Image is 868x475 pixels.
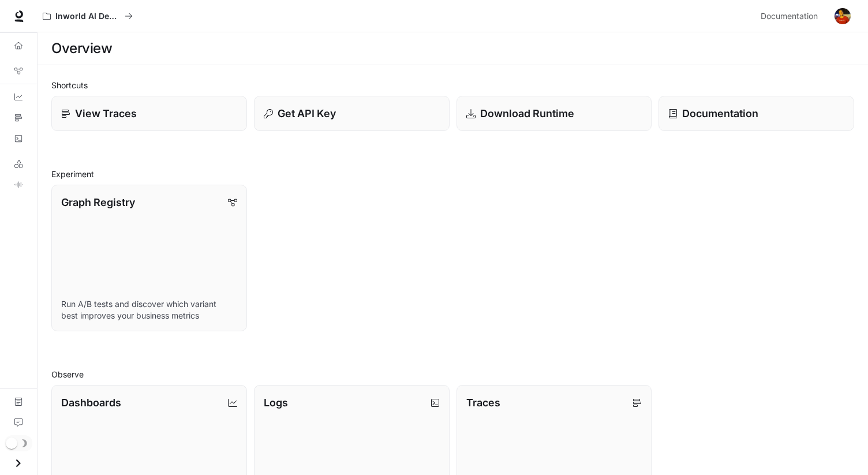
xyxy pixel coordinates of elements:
h1: Overview [51,37,112,60]
a: Overview [5,36,32,55]
p: Inworld AI Demos [55,12,120,21]
h2: Experiment [51,168,854,180]
p: Get API Key [278,106,336,121]
button: Open drawer [5,451,31,475]
a: Graph Registry [5,62,32,80]
button: Get API Key [254,96,450,131]
a: Logs [5,129,32,148]
p: Graph Registry [61,195,135,210]
p: Traces [466,395,500,410]
p: Dashboards [61,395,121,410]
a: TTS Playground [5,175,32,194]
a: Dashboards [5,88,32,106]
p: Logs [264,395,288,410]
a: View Traces [51,96,247,131]
a: Documentation [659,96,854,131]
a: Traces [5,109,32,127]
a: LLM Playground [5,155,32,173]
a: Feedback [5,413,32,432]
button: All workspaces [38,5,138,28]
h2: Observe [51,368,854,380]
span: Documentation [761,9,818,24]
img: User avatar [835,8,851,24]
p: View Traces [75,106,137,121]
h2: Shortcuts [51,79,854,91]
a: Graph RegistryRun A/B tests and discover which variant best improves your business metrics [51,185,247,331]
a: Documentation [5,392,32,411]
button: User avatar [831,5,854,28]
a: Download Runtime [457,96,652,131]
a: Documentation [756,5,826,28]
p: Documentation [682,106,758,121]
p: Run A/B tests and discover which variant best improves your business metrics [61,298,237,321]
span: Dark mode toggle [6,436,17,449]
p: Download Runtime [480,106,574,121]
